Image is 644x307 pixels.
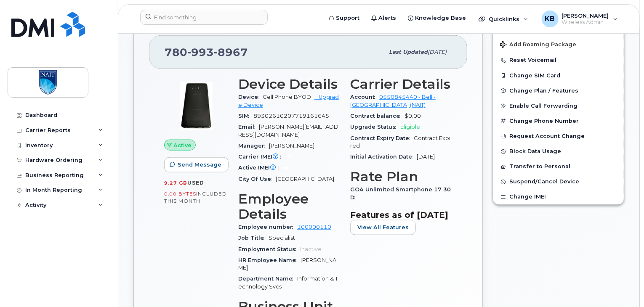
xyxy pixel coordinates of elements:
span: 780 [165,46,248,58]
span: Account [350,94,379,100]
h3: Features as of [DATE] [350,210,452,220]
div: Quicklinks [473,11,534,27]
button: Block Data Usage [493,144,624,159]
a: 100000110 [297,224,331,230]
h3: Device Details [238,77,340,92]
button: Change IMEI [493,189,624,204]
span: Information & Technology Svcs [238,275,338,289]
span: View All Features [357,223,409,231]
a: Support [323,10,365,26]
span: 89302610207719161645 [253,113,329,119]
span: 8967 [214,46,248,58]
span: Job Title [238,235,269,241]
span: Contract balance [350,113,404,119]
span: Quicklinks [489,16,519,22]
span: [PERSON_NAME] [269,143,314,149]
h3: Carrier Details [350,77,452,92]
span: SIM [238,113,253,119]
span: Eligible [400,124,420,130]
img: image20231002-3703462-vegm57.jpeg [171,81,221,131]
h3: Rate Plan [350,169,452,184]
span: [DATE] [428,49,447,55]
span: KB [545,14,555,24]
span: Inactive [300,246,322,252]
button: Add Roaming Package [493,35,624,53]
span: Knowledge Base [415,14,466,22]
span: [PERSON_NAME][EMAIL_ADDRESS][DOMAIN_NAME] [238,124,338,138]
span: [DATE] [417,153,435,160]
button: Transfer to Personal [493,159,624,174]
span: Upgrade Status [350,124,400,130]
button: Change Phone Number [493,114,624,129]
span: Device [238,94,263,100]
span: 0.00 Bytes [164,191,196,197]
span: 993 [187,46,214,58]
span: Enable Call Forwarding [509,103,577,109]
span: GOA Unlimited Smartphone 17 30D [350,186,451,200]
span: Employment Status [238,246,300,252]
a: 0550845440 - Bell - [GEOGRAPHIC_DATA] (NAIT) [350,94,436,108]
a: Alerts [365,10,402,26]
span: Wireless Admin [562,19,609,26]
span: Send Message [178,161,221,169]
button: Reset Voicemail [493,53,624,68]
button: Enable Call Forwarding [493,98,624,114]
span: Active IMEI [238,164,283,171]
span: Suspend/Cancel Device [509,179,579,185]
a: Knowledge Base [402,10,472,26]
span: Last updated [389,49,428,55]
span: Specialist [269,235,295,241]
h3: Employee Details [238,191,340,222]
span: HR Employee Name [238,257,301,263]
span: 9.27 GB [164,180,187,186]
button: Request Account Change [493,129,624,144]
span: Change Plan / Features [509,87,578,94]
span: Initial Activation Date [350,153,417,160]
button: Change SIM Card [493,68,624,83]
div: Kristian BlueCloud [536,11,624,27]
span: Contract Expired [350,135,450,149]
span: — [285,153,291,160]
span: Employee number [238,224,297,230]
span: City Of Use [238,176,276,182]
span: Active [174,141,192,149]
span: included this month [164,191,227,204]
span: [PERSON_NAME] [562,12,609,19]
span: Carrier IMEI [238,153,285,160]
button: View All Features [350,220,416,235]
span: Department Name [238,275,297,282]
span: Support [336,14,359,22]
button: Send Message [164,157,229,172]
span: Contract Expiry Date [350,135,414,141]
span: Cell Phone BYOD [263,94,311,100]
span: Alerts [378,14,396,22]
span: Add Roaming Package [500,41,576,49]
a: + Upgrade Device [238,94,339,108]
button: Change Plan / Features [493,83,624,98]
span: [GEOGRAPHIC_DATA] [276,176,334,182]
span: Email [238,124,259,130]
button: Suspend/Cancel Device [493,174,624,189]
input: Find something... [140,10,268,25]
span: $0.00 [404,113,421,119]
span: Manager [238,143,269,149]
span: used [187,180,204,186]
span: — [283,164,288,171]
